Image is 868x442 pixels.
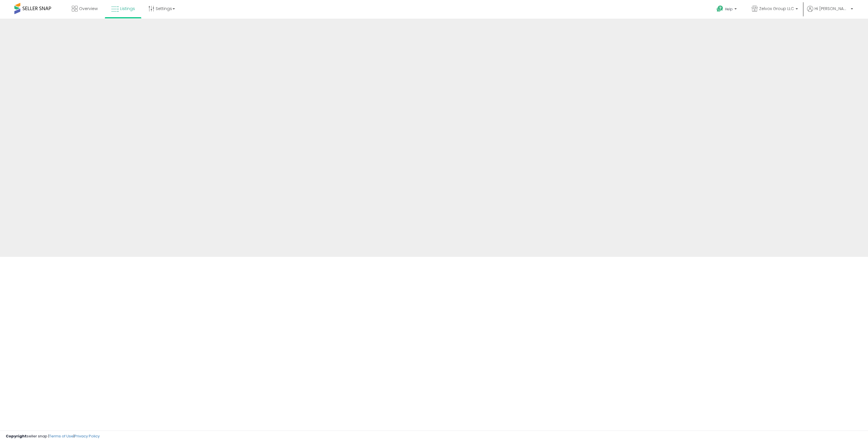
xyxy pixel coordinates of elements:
span: Help [725,7,733,11]
span: Overview [79,6,98,11]
span: Hi [PERSON_NAME] [815,6,849,11]
i: Get Help [716,5,724,12]
a: Help [712,1,742,19]
span: Zelvox Group LLC [759,6,794,11]
a: Hi [PERSON_NAME] [807,6,853,19]
span: Listings [120,6,135,11]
